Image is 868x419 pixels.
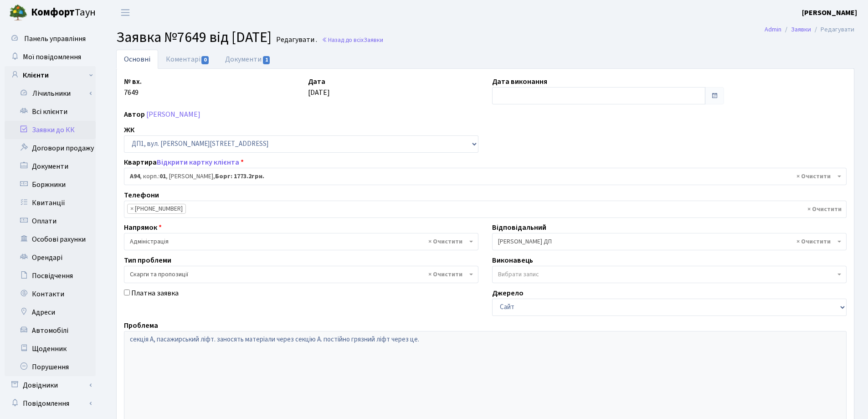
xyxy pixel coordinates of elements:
[807,205,842,214] span: Видалити всі елементи
[217,50,278,69] a: Документи
[5,176,96,194] a: Боржники
[130,270,467,279] span: Скарги та пропозиції
[802,7,857,18] a: [PERSON_NAME]
[130,172,835,181] span: <b>А94</b>, корп.: <b>01</b>, Ткач Інга Едуардівна, <b>Борг: 1773.2грн.</b>
[498,237,835,246] span: Сомова О.П. ДП
[5,157,96,176] a: Документи
[124,222,162,233] label: Напрямок
[274,36,317,44] small: Редагувати .
[124,320,158,331] label: Проблема
[124,124,134,135] label: ЖК
[492,233,847,250] span: Сомова О.П. ДП
[364,36,383,44] span: Заявки
[5,358,96,376] a: Порушення
[131,288,179,299] label: Платна заявка
[130,237,467,246] span: Адміністрація
[492,222,546,233] label: Відповідальний
[5,139,96,157] a: Договори продажу
[124,76,142,87] label: № вх.
[114,5,137,20] button: Переключити навігацію
[23,52,81,62] span: Мої повідомлення
[811,25,854,35] li: Редагувати
[5,394,96,413] a: Повідомлення
[5,248,96,267] a: Орендарі
[157,157,239,167] a: Відкрити картку клієнта
[124,255,171,266] label: Тип проблеми
[765,25,781,34] a: Admin
[146,109,200,119] a: [PERSON_NAME]
[263,56,270,64] span: 1
[498,270,539,279] span: Вибрати запис
[5,103,96,121] a: Всі клієнти
[428,237,462,246] span: Видалити всі елементи
[5,48,96,66] a: Мої повідомлення
[215,172,264,181] b: Борг: 1773.2грн.
[492,255,533,266] label: Виконавець
[796,237,831,246] span: Видалити всі елементи
[492,76,547,87] label: Дата виконання
[124,157,244,168] label: Квартира
[492,288,524,299] label: Джерело
[124,233,478,250] span: Адміністрація
[301,76,485,104] div: [DATE]
[9,4,27,22] img: logo.png
[308,76,325,87] label: Дата
[5,285,96,303] a: Контакти
[116,27,272,48] span: Заявка №7649 від [DATE]
[127,204,186,214] li: 067-332-71-59
[5,194,96,212] a: Квитанції
[5,121,96,139] a: Заявки до КК
[130,204,134,213] span: ×
[5,340,96,358] a: Щоденник
[791,25,811,34] a: Заявки
[5,303,96,321] a: Адреси
[322,36,383,44] a: Назад до всіхЗаявки
[158,50,217,69] a: Коментарі
[31,5,96,21] span: Таун
[130,172,140,181] b: А94
[5,230,96,248] a: Особові рахунки
[117,76,301,104] div: 7649
[31,5,75,20] b: Комфорт
[159,172,166,181] b: 01
[802,8,857,18] b: [PERSON_NAME]
[124,168,847,185] span: <b>А94</b>, корп.: <b>01</b>, Ткач Інга Едуардівна, <b>Борг: 1773.2грн.</b>
[5,267,96,285] a: Посвідчення
[124,266,478,283] span: Скарги та пропозиції
[24,34,86,44] span: Панель управління
[5,376,96,394] a: Довідники
[10,84,96,103] a: Лічильники
[5,321,96,340] a: Автомобілі
[751,20,868,39] nav: breadcrumb
[124,190,159,201] label: Телефони
[5,30,96,48] a: Панель управління
[428,270,462,279] span: Видалити всі елементи
[116,50,158,69] a: Основні
[124,109,145,120] label: Автор
[796,172,831,181] span: Видалити всі елементи
[5,66,96,84] a: Клієнти
[201,56,209,64] span: 0
[5,212,96,230] a: Оплати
